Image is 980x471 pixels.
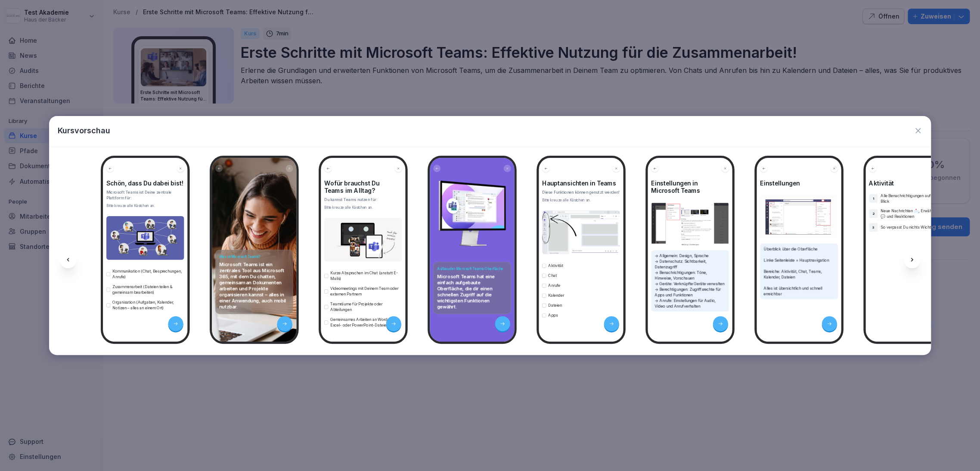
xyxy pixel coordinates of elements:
[872,196,874,201] p: 1
[542,179,620,187] h4: Hauptansichten in Teams
[324,197,402,202] p: Du kannst Teams nutzen für:
[112,269,184,280] p: Kommunikation (Chat, Besprechungen, Anrufe)
[548,283,560,289] p: Anrufe
[654,253,726,309] p: -> Allgemein: Design, Sprache -> Datenschutz: Sichtbarkeit, Datenzugriff -> Benachrichtigungen: T...
[112,300,184,311] p: Organisation (Aufgaben, Kalender, Notizen – alles an einem Ort)
[548,313,558,318] p: Apps
[651,202,729,245] img: Bild und Text Vorschau
[548,263,563,269] p: Aktivität
[106,189,184,201] p: Microsoft Teams ist Deine zentrale Plattform für:
[330,317,402,328] p: Gemeinsames Arbeiten an Word-, Excel- oder PowerPoint-Dateien
[542,189,620,195] p: Diese Funktionen können genutzt werden!
[760,179,838,187] h4: Einstellungen
[324,205,402,210] div: Bitte kreuze alle Kästchen an.
[106,179,184,187] h4: Schön, dass Du dabei bist!
[869,179,947,187] h4: Aktivität
[330,286,402,297] p: Videomeetings mit Deinem Team oder externen Partnern
[112,284,184,295] p: Zusammenarbeit (Dateien teilen & gemeinsam bearbeiten)
[548,293,564,298] p: Kalender
[542,198,620,203] div: Bitte kreuze alle Kästchen an.
[872,225,874,229] p: 3
[106,216,184,260] img: umek6jlol0h4uylbnm5tdel9.png
[330,270,402,282] p: Kurze Absprachen im Chat (anstatt E-Mails)
[219,254,289,259] h4: Was ist Microsoft Teams?
[881,208,947,219] p: Neue Nachrichten 📩, Erwähnungen 💬 und Reaktionen
[542,210,620,254] img: sd49luytcyrszojmxunmt1qb.png
[651,179,729,194] h4: Einstellungen in Microsoft Teams
[881,225,947,230] p: So verpasst Du nichts Wichtiges! ✨
[437,267,507,271] h4: Aufbau der Microsoft Teams-Oberfläche
[548,273,557,279] p: Chat
[872,211,875,216] p: 2
[106,203,184,208] div: Bitte kreuze alle Kästchen an.
[324,179,402,194] h4: Wofür brauchst Du Teams im Alltag?
[881,193,947,204] p: Alle Benachrichtigungen auf einen Blick
[548,303,562,308] p: Dateien
[760,195,838,239] img: Bild und Text Vorschau
[763,246,834,297] p: Überblick über die Oberfläche Linke Seitenleiste = Hauptnavigation Bereiche: Aktivität, Chat, Tea...
[219,261,289,310] p: Microsoft Teams ist ein zentrales Tool aus Microsoft 365, mit dem Du chatten, gemeinsam an Dokume...
[324,218,402,262] img: wtjbtgs44rq3dmq8tbydckv7.png
[330,301,402,313] p: Teamräume für Projekte oder Abteilungen
[437,273,507,310] p: Microsoft Teams hat eine einfach aufgebaute Oberfläche, die dir einen schnellen Zugriff auf die w...
[58,125,110,136] p: Kursvorschau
